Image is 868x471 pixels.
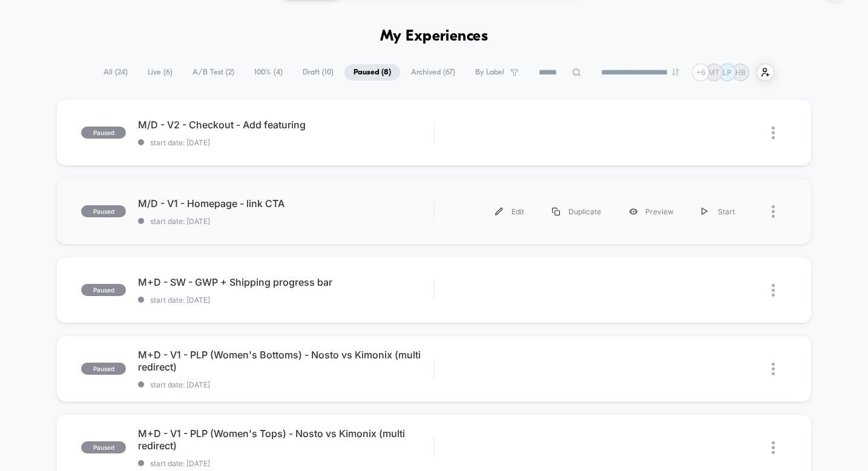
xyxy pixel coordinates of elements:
[772,363,775,375] img: close
[702,208,708,216] img: menu
[138,197,433,209] span: M/D - V1 - Homepage - link CTA
[692,64,709,81] div: + 6
[94,64,137,81] span: All ( 24 )
[81,441,126,453] span: paused
[475,68,504,77] span: By Label
[138,119,433,131] span: M/D - V2 - Checkout - Add featuring
[772,127,775,139] img: close
[772,441,775,454] img: close
[81,127,126,139] span: paused
[615,198,688,225] div: Preview
[138,349,433,373] span: M+D - V1 - PLP (Women's Bottoms) - Nosto vs Kimonix (multi redirect)
[138,427,433,452] span: M+D - V1 - PLP (Women's Tops) - Nosto vs Kimonix (multi redirect)
[81,284,126,296] span: paused
[723,68,732,77] p: LP
[538,198,615,225] div: Duplicate
[138,217,433,226] span: start date: [DATE]
[344,64,400,81] span: Paused ( 8 )
[138,459,433,468] span: start date: [DATE]
[402,64,464,81] span: Archived ( 67 )
[495,208,503,216] img: menu
[138,138,433,147] span: start date: [DATE]
[672,68,679,76] img: end
[294,64,343,81] span: Draft ( 10 )
[708,68,720,77] p: MT
[481,198,538,225] div: Edit
[138,276,433,288] span: M+D - SW - GWP + Shipping progress bar
[735,68,746,77] p: HB
[688,198,749,225] div: Start
[139,64,182,81] span: Live ( 6 )
[183,64,243,81] span: A/B Test ( 2 )
[81,363,126,375] span: paused
[138,295,433,305] span: start date: [DATE]
[772,205,775,218] img: close
[81,205,126,217] span: paused
[552,208,560,216] img: menu
[380,28,488,45] h1: My Experiences
[245,64,292,81] span: 100% ( 4 )
[772,284,775,297] img: close
[138,380,433,389] span: start date: [DATE]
